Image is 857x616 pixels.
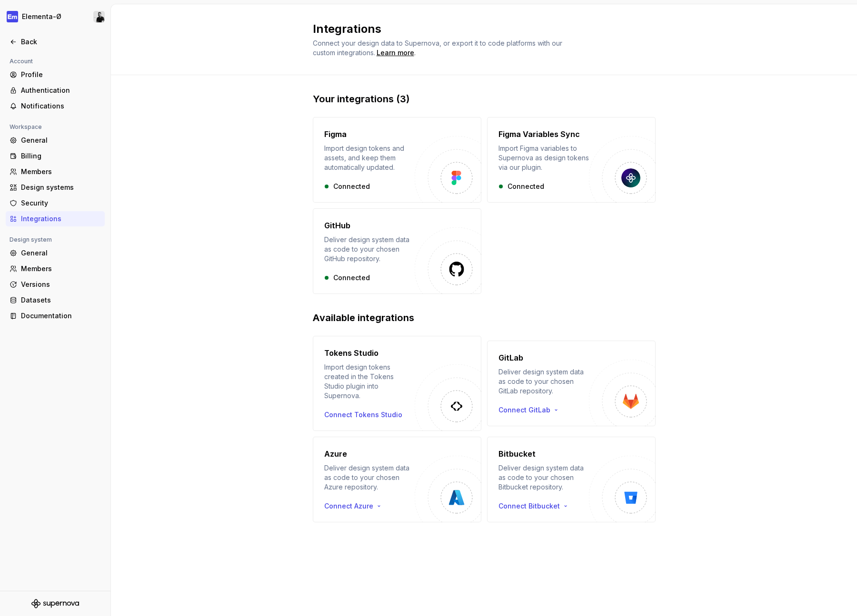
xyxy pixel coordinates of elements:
div: Design system [6,234,56,245]
button: Figma Variables SyncImport Figma variables to Supernova as design tokens via our plugin.Connected [487,117,656,203]
a: Versions [6,277,105,292]
a: Integrations [6,211,105,226]
button: Elementa-ØRiyadh Gordon [2,6,109,27]
h4: Figma Variables Sync [498,128,580,140]
div: Integrations [21,214,101,224]
span: Connect Azure [324,501,373,511]
span: Connect your design data to Supernova, or export it to code platforms with our custom integrations. [313,39,564,57]
a: General [6,133,105,148]
h4: Azure [324,448,347,460]
div: Import design tokens created in the Tokens Studio plugin into Supernova. [324,362,415,401]
div: Notifications [21,101,101,111]
button: Connect Tokens Studio [324,410,402,420]
h4: GitHub [324,220,350,231]
a: Documentation [6,308,105,323]
div: Deliver design system data as code to your chosen Azure repository. [324,463,415,492]
div: Members [21,264,101,274]
h4: GitLab [498,352,523,363]
div: Security [21,198,101,208]
button: GitLabDeliver design system data as code to your chosen GitLab repository.Connect GitLab [487,336,656,431]
a: Notifications [6,98,105,114]
div: Workspace [6,121,46,133]
a: Datasets [6,293,105,308]
div: Back [21,37,101,47]
button: GitHubDeliver design system data as code to your chosen GitHub repository.Connected [313,208,481,294]
div: Deliver design system data as code to your chosen Bitbucket repository. [498,463,589,492]
span: Connect Bitbucket [498,501,560,511]
h2: Your integrations (3) [313,92,656,106]
span: . [375,49,416,57]
a: Security [6,196,105,211]
button: Connect Azure [324,501,387,511]
a: Members [6,261,105,276]
div: Import Figma variables to Supernova as design tokens via our plugin. [498,144,589,172]
a: Back [6,34,105,49]
a: Design systems [6,180,105,195]
img: Riyadh Gordon [93,11,105,22]
div: Datasets [21,295,101,305]
button: Tokens StudioImport design tokens created in the Tokens Studio plugin into Supernova.Connect Toke... [313,336,481,431]
span: Connect GitLab [498,405,550,415]
button: BitbucketDeliver design system data as code to your chosen Bitbucket repository.Connect Bitbucket [487,437,656,522]
div: Deliver design system data as code to your chosen GitHub repository. [324,235,415,264]
h4: Tokens Studio [324,347,379,359]
div: Documentation [21,311,101,321]
h2: Available integrations [313,311,656,324]
img: e72e9e65-9f43-4cb3-89a7-ea83765f03bf.png [7,11,18,22]
div: Members [21,167,101,176]
div: Import design tokens and assets, and keep them automatically updated. [324,144,415,172]
div: Billing [21,151,101,161]
a: Billing [6,148,105,164]
button: AzureDeliver design system data as code to your chosen Azure repository.Connect Azure [313,437,481,522]
div: Versions [21,280,101,289]
button: FigmaImport design tokens and assets, and keep them automatically updated.Connected [313,117,481,203]
div: Deliver design system data as code to your chosen GitLab repository. [498,367,589,396]
div: Profile [21,70,101,79]
a: Members [6,164,105,179]
button: Connect GitLab [498,405,564,415]
div: Elementa-Ø [22,12,61,21]
h2: Integrations [313,21,644,37]
h4: Figma [324,128,347,140]
button: Connect Bitbucket [498,501,573,511]
div: General [21,136,101,145]
svg: Supernova Logo [31,599,79,608]
a: Authentication [6,83,105,98]
div: Authentication [21,86,101,95]
div: General [21,248,101,258]
div: Account [6,56,37,67]
div: Design systems [21,183,101,192]
a: General [6,245,105,261]
a: Learn more [377,48,414,58]
h4: Bitbucket [498,448,536,460]
a: Profile [6,67,105,82]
